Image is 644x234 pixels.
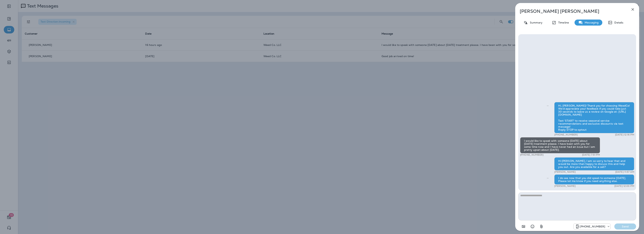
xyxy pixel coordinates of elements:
p: [PHONE_NUMBER] [580,225,605,228]
p: [DATE] 11:57 AM [615,170,634,173]
div: I would like to speak with someone [DATE] about [DATE] treatment please. I have been with you for... [520,137,600,153]
button: Add in a premade template [520,223,527,230]
div: Hi, [PERSON_NAME]! Thank you for choosing WeedCo! We’d appreciate your feedback if you could take... [554,102,634,133]
p: [PERSON_NAME] [554,170,576,173]
p: Messaging [583,21,599,24]
span: Sent [547,104,549,107]
button: Select an emoji [529,223,536,230]
span: Sent [547,176,549,179]
p: Timeline [556,21,569,24]
p: Summary [528,21,542,24]
p: [DATE] 7:51 PM [582,153,600,156]
p: Details [612,21,623,24]
div: I do see now that you did speak to someone [DATE], Please let me know if you need anything else. [554,174,634,185]
p: [DATE] 12:03 PM [614,185,634,188]
p: [PERSON_NAME] [PERSON_NAME] [520,9,622,14]
p: [DATE] 12:16 PM [615,133,634,136]
p: [PHONE_NUMBER] [554,133,578,136]
p: [PHONE_NUMBER] [520,153,544,156]
div: Hi [PERSON_NAME], I am so sorry to hear that and would be more than happy to discuss this and hel... [554,157,634,170]
div: +1 (520) 441-8407 [574,224,610,229]
p: [PERSON_NAME] [554,185,576,188]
